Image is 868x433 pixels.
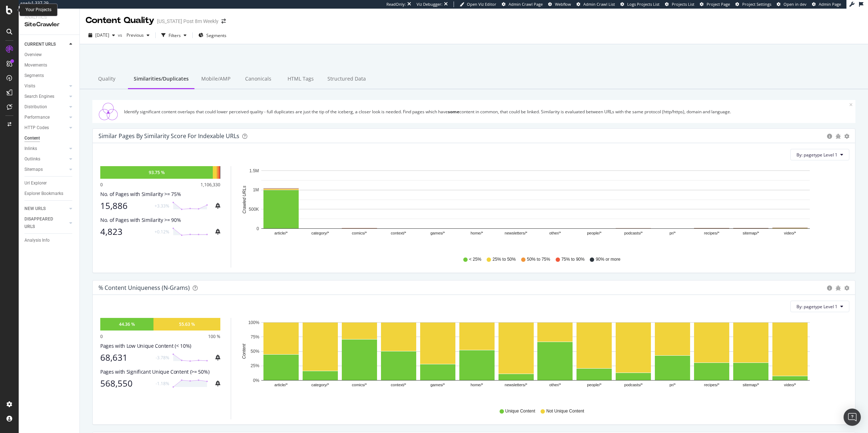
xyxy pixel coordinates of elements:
div: Identify significant content overlaps that could lower perceived quality - full duplicates are ju... [124,109,849,115]
div: No. of Pages with Similarity >= 75% [100,191,220,198]
a: Inlinks [24,145,67,152]
div: HTML Tags [279,69,322,89]
div: Visits [24,82,35,90]
text: video/* [784,383,796,387]
span: Open in dev [784,1,807,7]
button: Previous [124,29,152,41]
div: -1.18% [156,380,169,387]
a: Open Viz Editor [460,1,496,7]
a: Sitemaps [24,166,67,173]
text: sitemap/* [743,231,759,236]
div: ReadOnly: [386,1,406,7]
span: Webflow [555,1,571,7]
div: Your Projects [26,7,51,13]
div: bell-plus [215,229,220,234]
a: Admin Crawl List [577,1,615,7]
text: comics/* [352,383,367,387]
strong: some [448,109,459,115]
text: games/* [430,383,445,387]
span: 75% to 90% [561,256,585,263]
a: Visits [24,82,67,90]
span: Open Viz Editor [467,1,496,7]
text: context/* [391,383,407,387]
div: -3.78% [156,355,169,361]
button: By: pagetype Level 1 [790,301,849,312]
div: 44.36 % [119,321,135,327]
a: Outlinks [24,155,67,163]
a: Admin Page [812,1,841,7]
text: people/* [587,383,602,387]
a: Overview [24,51,74,59]
img: Similarities/Duplicates [95,103,121,120]
text: people/* [587,231,602,236]
text: 1M [253,188,259,193]
text: 0 [257,226,259,231]
text: 75% [251,334,259,339]
div: bug [836,286,841,291]
span: 25% to 50% [492,256,516,263]
text: sitemap/* [743,383,759,387]
div: +3.33% [155,203,169,209]
div: Performance [24,114,50,121]
svg: A chart. [240,318,849,401]
a: Url Explorer [24,179,74,187]
text: comics/* [352,231,367,236]
text: category/* [311,231,329,236]
text: Content [242,344,247,359]
div: Search Engines [24,93,54,100]
span: By: pagetype Level 1 [796,152,837,158]
span: Project Page [707,1,730,7]
a: HTTP Codes [24,124,67,132]
div: +0.12% [155,229,169,235]
text: article/* [275,383,288,387]
div: 15,886 [100,201,150,211]
text: 0% [253,378,260,383]
a: Distribution [24,103,67,111]
text: category/* [311,383,329,387]
div: Segments [24,72,44,79]
text: other/* [549,383,561,387]
div: Similarities/Duplicates [128,69,194,89]
span: Unique Content [505,408,535,414]
div: gear [844,134,849,139]
text: 1.5M [249,168,259,173]
a: Open in dev [777,1,807,7]
span: < 25% [469,256,481,263]
a: Search Engines [24,93,67,100]
div: Pages with Low Unique Content (< 10%) [100,342,220,350]
text: video/* [784,231,796,236]
text: home/* [470,383,483,387]
button: Segments [196,29,229,41]
span: Previous [124,32,144,38]
span: Logs Projects List [627,1,660,7]
text: 25% [251,364,259,369]
div: CURRENT URLS [24,41,56,48]
div: Open Intercom Messenger [844,409,861,426]
div: DISAPPEARED URLS [24,215,61,231]
div: Movements [24,61,47,69]
span: Projects List [672,1,694,7]
span: Admin Page [819,1,841,7]
text: home/* [470,231,483,236]
a: Project Page [700,1,730,7]
text: newsletters/* [505,383,528,387]
svg: A chart. [240,166,849,250]
div: bell-plus [215,380,220,386]
text: Crawled URLs [242,186,247,214]
a: Explorer Bookmarks [24,190,74,197]
a: Webflow [548,1,571,7]
div: 68,631 [100,352,151,363]
text: 500K [249,207,259,212]
div: gear [844,286,849,291]
div: Analysis Info [24,237,50,244]
a: Project Settings [735,1,771,7]
text: article/* [275,231,288,236]
div: % Content Uniqueness (N-Grams) [98,284,190,291]
text: other/* [549,231,561,236]
a: DISAPPEARED URLS [24,215,67,231]
span: Admin Crawl List [583,1,615,7]
div: circle-info [827,134,832,139]
div: 100 % [208,333,220,339]
div: Overview [24,51,42,59]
